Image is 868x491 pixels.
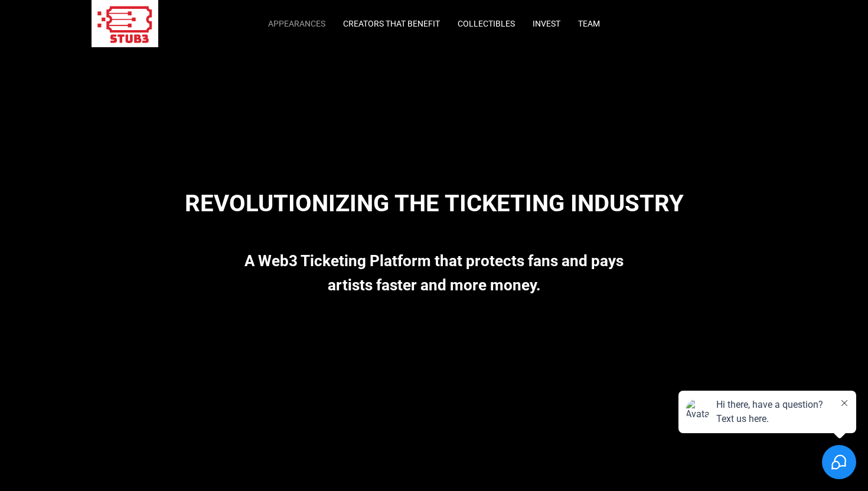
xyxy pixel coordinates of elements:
[533,19,560,28] a: Invest
[578,19,600,28] a: Team
[458,19,515,28] a: Collectibles
[268,19,325,28] a: Appearances
[244,252,624,293] strong: A Web3 Ticketing Platform that protects fans and pays artists faster and more money.
[343,19,440,28] a: Creators that Benefit
[92,162,776,217] div: Revolutionizing the Ticketing Industry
